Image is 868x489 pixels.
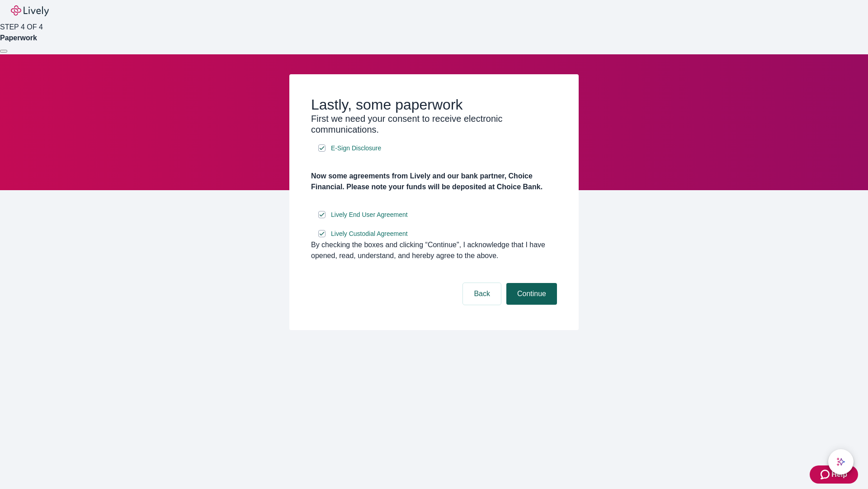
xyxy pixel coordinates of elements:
[828,449,854,475] button: chat
[329,209,410,221] a: e-sign disclosure document
[11,5,49,16] img: Lively
[821,469,831,480] svg: Zendesk support icon
[831,469,847,480] span: Help
[329,228,410,240] a: e-sign disclosure document
[506,283,557,305] button: Continue
[331,229,408,239] span: Lively Custodial Agreement
[311,96,557,113] h2: Lastly, some paperwork
[810,465,858,484] button: Zendesk support iconHelp
[331,210,408,220] span: Lively End User Agreement
[329,143,383,154] a: e-sign disclosure document
[311,240,557,261] div: By checking the boxes and clicking “Continue", I acknowledge that I have opened, read, understand...
[311,171,557,192] h4: Now some agreements from Lively and our bank partner, Choice Financial. Please note your funds wi...
[463,283,501,305] button: Back
[311,113,557,135] h3: First we need your consent to receive electronic communications.
[331,144,381,153] span: E-Sign Disclosure
[836,457,845,466] svg: Lively AI Assistant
